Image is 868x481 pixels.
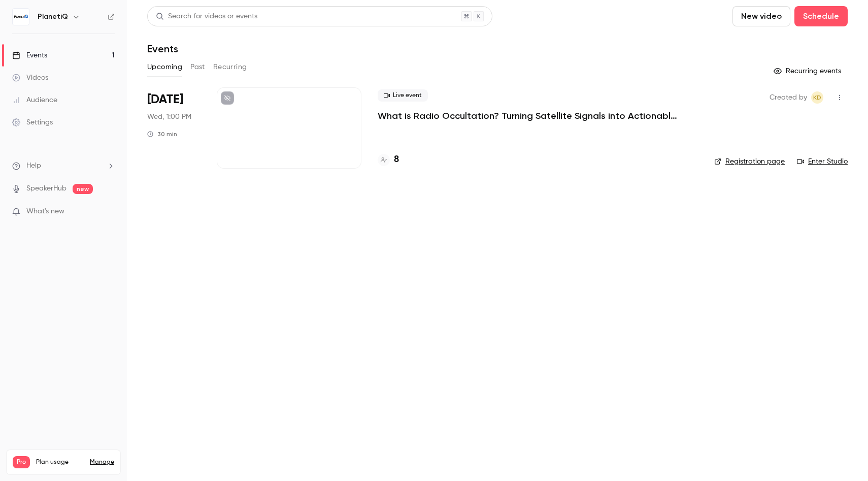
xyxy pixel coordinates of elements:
[147,91,183,108] span: [DATE]
[770,91,807,104] span: Created by
[26,161,41,171] span: Help
[147,112,191,122] span: Wed, 1:00 PM
[378,153,399,167] a: 8
[73,184,93,194] span: new
[794,6,848,26] button: Schedule
[213,59,247,75] button: Recurring
[12,73,48,83] div: Videos
[378,110,682,122] a: What is Radio Occultation? Turning Satellite Signals into Actionable Insights
[36,458,84,466] span: Plan usage
[394,153,399,167] h4: 8
[769,63,848,79] button: Recurring events
[811,91,823,104] span: Karen Dubey
[378,89,428,102] span: Live event
[13,9,29,25] img: PlanetiQ
[797,156,848,167] a: Enter Studio
[190,59,205,75] button: Past
[147,43,178,55] h1: Events
[26,183,66,194] a: SpeakerHub
[90,458,114,466] a: Manage
[38,12,68,22] h6: PlanetiQ
[147,87,201,169] div: Oct 15 Wed, 10:00 AM (America/Los Angeles)
[732,6,790,26] button: New video
[13,456,30,468] span: Pro
[147,59,182,75] button: Upcoming
[12,117,53,127] div: Settings
[147,130,177,138] div: 30 min
[156,11,257,22] div: Search for videos or events
[12,95,57,105] div: Audience
[12,161,115,171] li: help-dropdown-opener
[813,91,821,104] span: KD
[103,207,115,216] iframe: Noticeable Trigger
[714,156,785,167] a: Registration page
[12,50,47,60] div: Events
[26,206,64,217] span: What's new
